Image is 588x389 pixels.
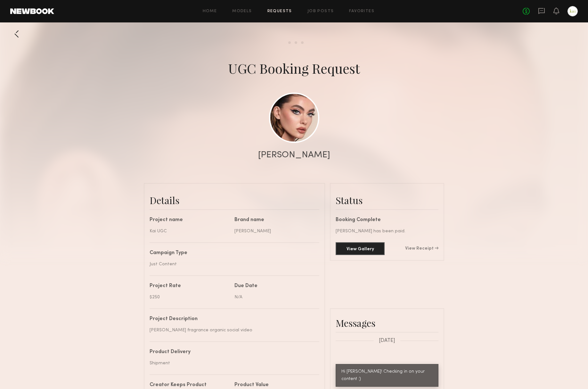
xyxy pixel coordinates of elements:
div: Brand name [234,218,314,223]
div: [PERSON_NAME] [234,228,314,235]
a: Favorites [349,9,374,13]
div: Project name [150,218,230,223]
div: Booking Complete [336,218,438,223]
a: Home [203,9,217,13]
div: Due Date [234,284,314,289]
a: Job Posts [307,9,334,13]
div: Status [336,194,438,207]
div: Creator Keeps Product [150,383,230,388]
div: [PERSON_NAME] fragrance organic social video [150,327,314,334]
a: View Receipt [405,246,438,251]
span: [DATE] [379,338,395,343]
div: Campaign Type [150,251,314,256]
div: Project Rate [150,284,230,289]
button: View Gallery [336,242,385,255]
div: Product Delivery [150,350,314,355]
div: N/A [234,294,314,301]
div: Details [150,194,319,207]
div: Hi [PERSON_NAME]! Checking in on your content :) [341,368,433,383]
div: Shipment [150,360,314,367]
div: Kai UGC [150,228,230,235]
a: Models [232,9,252,13]
div: Project Description [150,317,314,322]
div: Just Content [150,261,314,268]
div: Product Value [234,383,314,388]
a: Requests [267,9,292,13]
div: UGC Booking Request [228,59,360,77]
div: $250 [150,294,230,301]
div: Messages [336,317,438,329]
div: [PERSON_NAME] has been paid. [336,228,438,235]
div: [PERSON_NAME] [258,151,330,160]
